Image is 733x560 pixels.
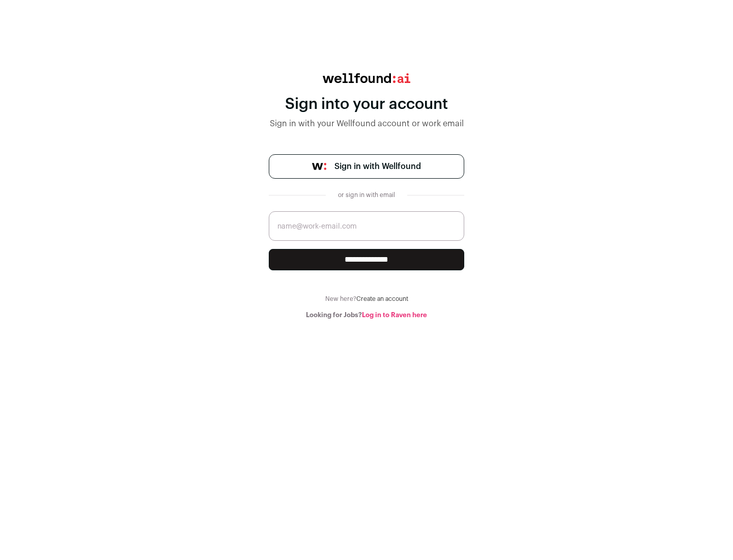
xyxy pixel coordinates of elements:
[334,191,399,199] div: or sign in with email
[362,312,427,318] a: Log in to Raven here
[269,295,464,303] div: New here?
[312,163,326,170] img: wellfound-symbol-flush-black-fb3c872781a75f747ccb3a119075da62bfe97bd399995f84a933054e44a575c4.png
[323,73,410,83] img: wellfound:ai
[269,118,464,130] div: Sign in with your Wellfound account or work email
[269,95,464,114] div: Sign into your account
[269,311,464,319] div: Looking for Jobs?
[269,211,464,241] input: name@work-email.com
[334,160,421,173] span: Sign in with Wellfound
[356,296,408,302] a: Create an account
[269,154,464,179] a: Sign in with Wellfound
